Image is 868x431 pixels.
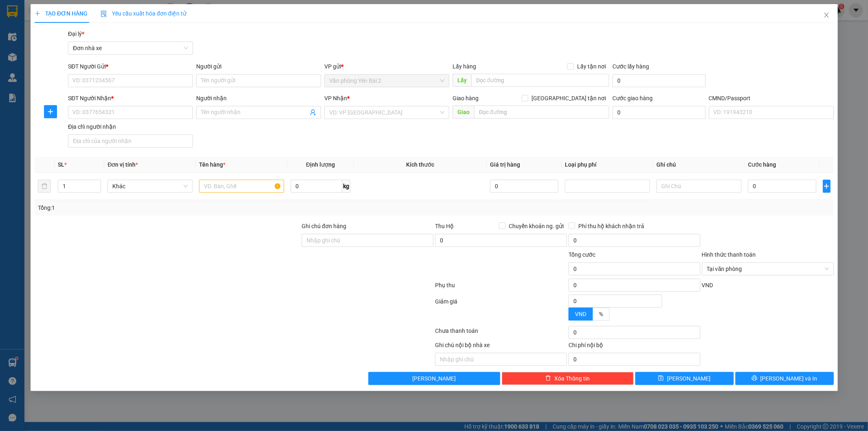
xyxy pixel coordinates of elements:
span: Cước hàng [748,161,776,168]
span: Kích thước [406,161,434,168]
div: SĐT Người Nhận [68,94,193,103]
span: [GEOGRAPHIC_DATA] tận nơi [528,94,609,103]
span: plus [823,183,830,189]
span: Định lượng [306,161,335,168]
span: plus [35,11,40,16]
div: Chưa thanh toán [434,326,568,341]
th: Ghi chú [653,157,745,173]
th: Loại phụ phí [562,157,653,173]
input: Dọc đường [471,74,609,87]
div: Giảm giá [434,297,568,324]
img: icon [101,11,107,17]
input: Cước lấy hàng [612,74,705,87]
span: Yêu cầu xuất hóa đơn điện tử [101,10,186,17]
button: Close [815,4,837,27]
span: Phí thu hộ khách nhận trả [575,222,647,231]
input: Địa chỉ của người nhận [68,134,193,147]
input: Ghi Chú [656,180,741,193]
span: % [599,311,603,317]
span: kg [342,180,350,193]
label: Cước giao hàng [612,95,653,101]
button: plus [44,105,57,118]
input: Dọc đường [474,106,609,119]
span: VP Nhận [324,95,347,101]
span: Lấy [452,74,471,87]
span: user-add [310,109,316,116]
span: Đơn vị tính [107,161,138,168]
input: Cước giao hàng [612,106,705,119]
img: logo.jpg [10,10,51,51]
span: [PERSON_NAME] [412,374,456,383]
span: [PERSON_NAME] và In [760,374,817,383]
span: Chuyển khoản ng. gửi [505,222,566,231]
span: Đơn nhà xe [73,42,188,54]
div: VP gửi [324,62,449,71]
b: GỬI : Văn phòng Yên Bái 2 [10,59,143,73]
label: Hình thức thanh toán [702,251,756,258]
span: printer [751,375,757,382]
div: Tổng: 1 [38,203,335,212]
span: save [658,375,664,382]
span: Giá trị hàng [490,161,520,168]
span: Đại lý [68,31,84,37]
div: CMND/Passport [708,94,833,103]
div: Chi phí nội bộ [568,341,700,353]
span: Lấy tận nơi [574,62,609,71]
span: Giao [452,106,474,119]
li: Hotline: 19001155 [76,30,340,40]
div: Người gửi [196,62,321,71]
input: 0 [490,180,558,193]
button: delete [38,180,51,193]
span: Giao hàng [452,95,478,101]
span: VND [575,311,586,317]
div: Địa chỉ người nhận [68,122,193,131]
span: plus [44,108,57,115]
input: Nhập ghi chú [435,353,566,366]
button: [PERSON_NAME] [368,372,500,385]
span: close [823,12,829,18]
label: Ghi chú đơn hàng [302,223,346,229]
button: plus [822,180,830,193]
span: Xóa Thông tin [554,374,590,383]
span: TẠO ĐƠN HÀNG [35,10,87,17]
span: [PERSON_NAME] [667,374,711,383]
span: Thu Hộ [435,223,453,229]
input: VD: Bàn, Ghế [199,180,284,193]
span: Tên hàng [199,161,225,168]
div: Ghi chú nội bộ nhà xe [435,341,566,353]
div: SĐT Người Gửi [68,62,193,71]
li: Số 10 ngõ 15 Ngọc Hồi, Q.[PERSON_NAME], [GEOGRAPHIC_DATA] [76,20,340,30]
button: printer[PERSON_NAME] và In [735,372,833,385]
span: VND [702,282,713,288]
span: Tại văn phòng [706,263,829,275]
label: Cước lấy hàng [612,63,649,70]
span: Văn phòng Yên Bái 2 [329,75,444,87]
span: delete [545,375,551,382]
span: Khác [112,180,188,192]
span: SL [57,161,64,168]
div: Phụ thu [434,281,568,295]
span: Lấy hàng [452,63,476,70]
button: deleteXóa Thông tin [502,372,634,385]
div: Người nhận [196,94,321,103]
span: Tổng cước [568,251,595,258]
button: save[PERSON_NAME] [635,372,733,385]
input: Ghi chú đơn hàng [302,234,433,247]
